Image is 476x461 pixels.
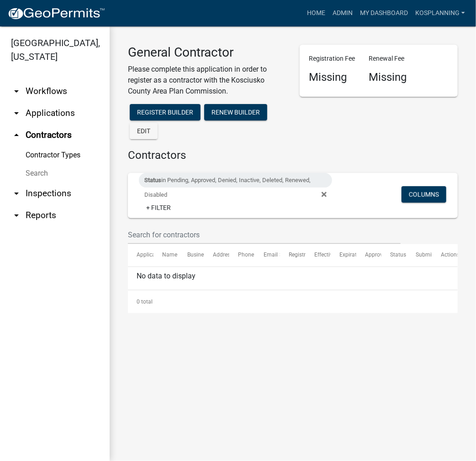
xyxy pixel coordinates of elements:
[153,244,179,266] datatable-header-cell: Name
[204,104,267,120] button: Renew Builder
[441,251,460,258] span: Actions
[289,251,331,258] span: Registration Date
[303,5,329,22] a: Home
[11,86,22,97] i: arrow_drop_down
[128,244,153,266] datatable-header-cell: Application Number
[306,244,331,266] datatable-header-cell: Effective Date
[204,244,230,266] datatable-header-cell: Address
[264,251,278,258] span: Email
[391,251,407,258] span: Status
[369,54,407,63] p: Renewal Fee
[369,71,407,84] h4: Missing
[356,244,382,266] datatable-header-cell: Approved Date
[128,290,458,313] div: 0 total
[137,251,186,258] span: Application Number
[229,244,255,266] datatable-header-cell: Phone
[356,5,412,22] a: My Dashboard
[139,173,332,188] div: in Pending, Approved, Denied, Inactive, Deleted, Renewed, Disabled
[130,104,201,120] button: Register Builder
[179,244,204,266] datatable-header-cell: Business Name
[11,210,22,221] i: arrow_drop_down
[255,244,280,266] datatable-header-cell: Email
[139,199,178,216] a: + Filter
[187,251,226,258] span: Business Name
[416,251,449,258] span: Submitted By
[128,267,458,290] div: No data to display
[331,244,356,266] datatable-header-cell: Expiration Date
[128,64,286,97] p: Please complete this application in order to register as a contractor with the Kosciusko County A...
[162,251,177,258] span: Name
[128,149,458,162] h4: Contractors
[432,244,458,266] datatable-header-cell: Actions
[339,251,377,258] span: Expiration Date
[329,5,356,22] a: Admin
[11,108,22,119] i: arrow_drop_down
[128,225,401,244] input: Search for contractors
[402,186,446,203] button: Columns
[280,244,306,266] datatable-header-cell: Registration Date
[128,45,286,60] h3: General Contractor
[11,188,22,199] i: arrow_drop_down
[309,54,355,63] p: Registration Fee
[238,251,254,258] span: Phone
[213,251,233,258] span: Address
[365,251,402,258] span: Approved Date
[144,177,161,183] span: Status
[381,244,407,266] datatable-header-cell: Status
[309,71,355,84] h4: Missing
[130,123,158,139] button: Edit
[412,5,469,22] a: kosplanning
[314,251,348,258] span: Effective Date
[11,130,22,141] i: arrow_drop_up
[407,244,433,266] datatable-header-cell: Submitted By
